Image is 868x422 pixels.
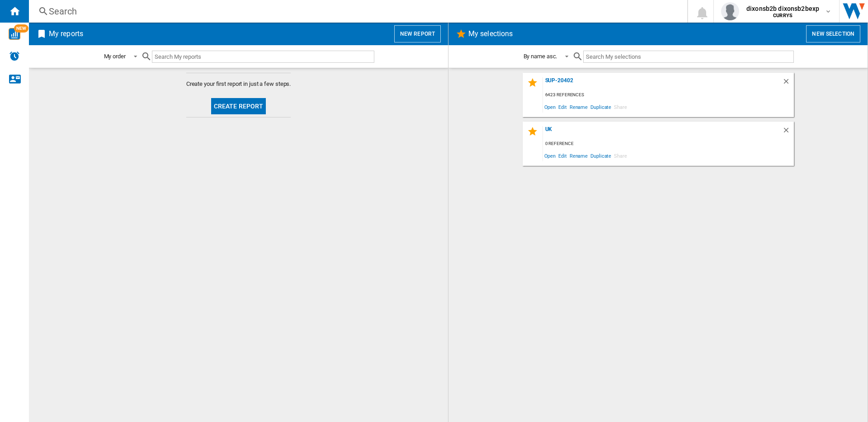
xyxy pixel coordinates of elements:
span: Open [543,101,557,113]
span: NEW [14,24,28,33]
h2: My reports [47,25,85,42]
div: UK [543,126,782,138]
span: Share [613,101,628,113]
span: Open [543,150,557,162]
div: By name asc. [524,53,557,60]
div: 0 reference [543,138,794,150]
span: Share [613,150,628,162]
div: 6423 references [543,89,794,101]
button: New selection [806,25,860,42]
div: Delete [782,77,794,89]
span: Duplicate [589,101,613,113]
span: Duplicate [589,150,613,162]
b: CURRYS [773,13,793,19]
span: dixonsb2b dixonsb2bexp [746,4,819,13]
span: Edit [557,101,568,113]
div: SUP-20402 [543,77,782,89]
span: Edit [557,150,568,162]
div: My order [104,53,126,60]
img: alerts-logo.svg [9,51,20,61]
img: profile.jpg [721,2,739,20]
input: Search My reports [152,51,374,63]
div: Delete [782,126,794,138]
span: Create your first report in just a few steps. [186,80,291,88]
input: Search My selections [583,51,793,63]
button: New report [394,25,441,42]
span: Rename [568,150,589,162]
div: Search [49,5,664,18]
img: wise-card.svg [9,28,20,40]
h2: My selections [467,25,514,42]
span: Rename [568,101,589,113]
button: Create report [211,98,266,114]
